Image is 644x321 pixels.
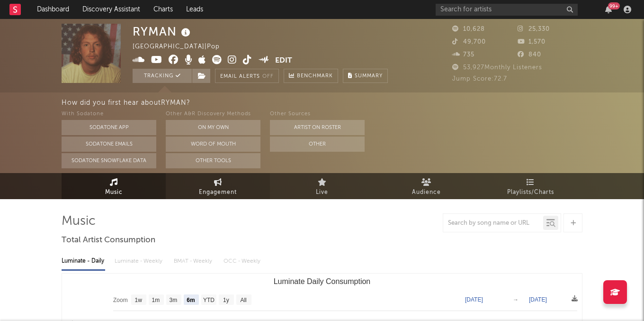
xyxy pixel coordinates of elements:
text: All [240,297,246,303]
span: Audience [412,187,441,198]
text: [DATE] [529,296,547,303]
a: Benchmark [284,69,338,83]
button: Sodatone Snowflake Data [62,153,156,168]
span: Summary [355,73,383,79]
span: 25,330 [518,26,550,32]
span: Benchmark [297,71,333,82]
div: With Sodatone [62,109,156,120]
span: Live [316,187,328,198]
text: 1m [152,297,160,303]
text: [DATE] [465,296,483,303]
span: Jump Score: 72.7 [452,76,507,82]
a: Live [270,173,374,199]
text: YTD [203,297,215,303]
text: 6m [187,297,195,303]
text: 3m [170,297,178,303]
button: Edit [275,55,292,67]
span: 53,927 Monthly Listeners [452,64,542,71]
div: RYMAN [133,24,193,39]
em: Off [262,74,274,79]
text: 1w [135,297,143,303]
span: 10,628 [452,26,485,32]
span: 49,700 [452,39,486,45]
a: Music [62,173,166,199]
button: Word Of Mouth [166,137,260,152]
a: Engagement [166,173,270,199]
input: Search by song name or URL [443,220,543,227]
div: 99 + [608,2,620,9]
button: Sodatone Emails [62,137,156,152]
button: On My Own [166,120,260,135]
button: Tracking [133,69,192,83]
span: Music [105,187,123,198]
a: Audience [374,173,478,199]
span: 1,570 [518,39,546,45]
text: Luminate Daily Consumption [274,277,371,285]
text: 1y [223,297,229,303]
button: Sodatone App [62,120,156,135]
span: Engagement [199,187,237,198]
button: 99+ [605,6,612,13]
div: Other A&R Discovery Methods [166,109,260,120]
div: Other Sources [270,109,365,120]
button: Summary [343,69,388,83]
button: Email AlertsOff [215,69,279,83]
span: 735 [452,52,474,58]
div: How did you first hear about RYMAN ? [62,97,644,109]
a: Playlists/Charts [478,173,582,199]
span: Playlists/Charts [507,187,554,198]
button: Other [270,137,365,152]
button: Artist on Roster [270,120,365,135]
text: Zoom [113,297,128,303]
input: Search for artists [436,4,578,16]
span: Total Artist Consumption [62,235,155,246]
div: [GEOGRAPHIC_DATA] | Pop [133,41,231,53]
button: Other Tools [166,153,260,168]
div: Luminate - Daily [62,253,105,269]
text: → [513,296,519,303]
span: 840 [518,52,541,58]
